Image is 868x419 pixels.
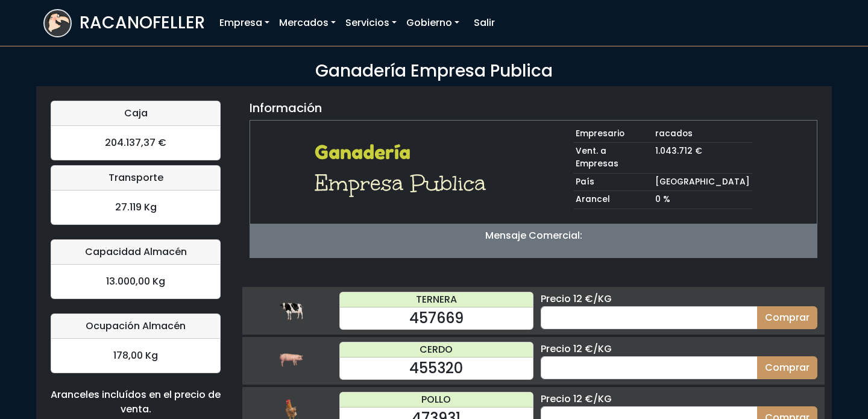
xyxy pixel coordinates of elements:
div: 455320 [340,358,533,379]
td: País [573,173,653,191]
div: 178,00 Kg [51,339,220,373]
div: Capacidad Almacén [51,240,220,265]
h2: Ganadería [315,141,494,164]
a: Servicios [341,11,401,35]
div: POLLO [340,392,533,408]
a: Salir [469,11,500,35]
p: Mensaje Comercial: [250,228,817,243]
a: Gobierno [401,11,464,35]
td: 0 % [653,191,752,209]
div: 457669 [340,307,533,329]
div: Precio 12 €/KG [541,392,817,406]
button: Comprar [757,356,817,379]
div: Ocupación Almacén [51,314,220,339]
td: [GEOGRAPHIC_DATA] [653,173,752,191]
div: CERDO [340,342,533,358]
button: Comprar [757,306,817,329]
a: Mercados [274,11,341,35]
div: 204.137,37 € [51,126,220,160]
a: RACANOFELLER [43,6,205,40]
div: Precio 12 €/KG [541,292,817,306]
h3: RACANOFELLER [80,13,205,33]
a: Empresa [215,11,274,35]
h5: Información [250,101,322,115]
div: TERNERA [340,292,533,307]
td: Vent. a Empresas [573,143,653,173]
img: cerdo.png [279,348,303,373]
h3: Ganadería Empresa Publica [43,61,825,81]
td: Empresario [573,125,653,143]
td: 1.043.712 € [653,143,752,173]
img: logoracarojo.png [45,10,71,33]
div: 27.119 Kg [51,191,220,224]
div: Caja [51,101,220,126]
div: Transporte [51,166,220,191]
div: Aranceles incluídos en el precio de venta. [51,388,221,417]
h1: Empresa Publica [315,169,494,198]
td: racados [653,125,752,143]
div: Precio 12 €/KG [541,342,817,356]
td: Arancel [573,191,653,209]
img: ternera.png [279,298,303,323]
div: 13.000,00 Kg [51,265,220,298]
